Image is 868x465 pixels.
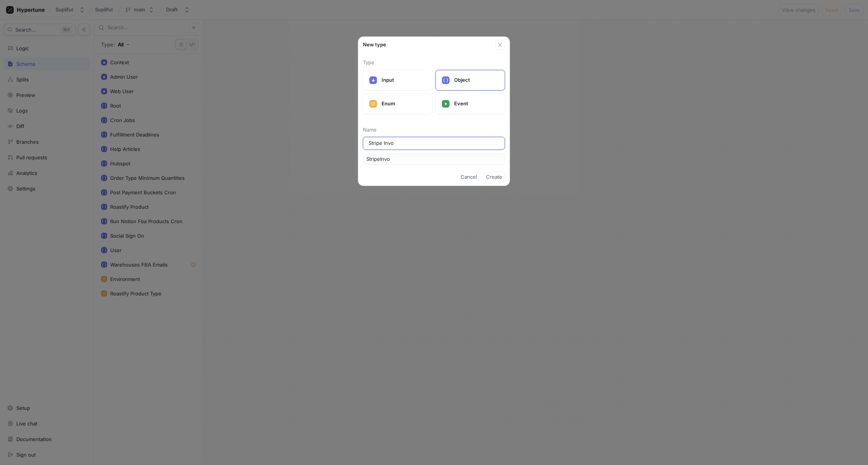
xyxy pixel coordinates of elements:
[486,175,502,179] span: Create
[483,171,505,183] button: Create
[369,140,499,147] input: Enter a name for this type
[454,100,499,108] p: Event
[363,59,505,67] p: Type
[382,100,426,108] p: Enum
[458,171,480,183] button: Cancel
[382,76,426,84] p: Input
[363,126,505,134] p: Name
[454,76,499,84] p: Object
[363,41,386,49] p: New type
[461,175,477,179] span: Cancel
